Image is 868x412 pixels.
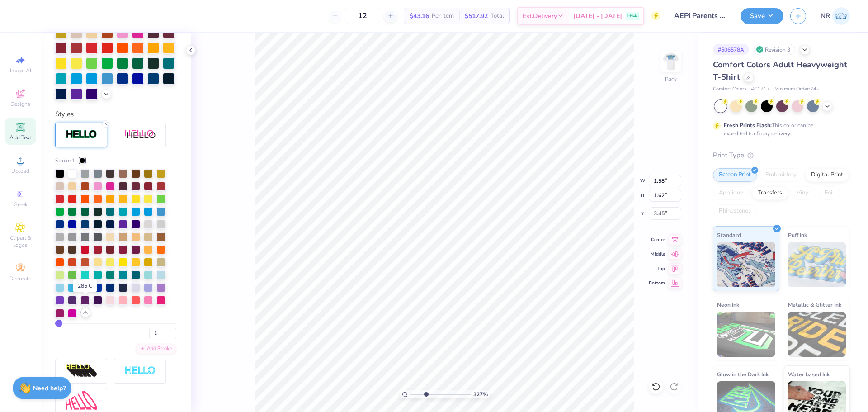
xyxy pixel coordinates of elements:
[717,312,775,357] img: Neon Ink
[791,186,816,200] div: Vinyl
[345,8,380,24] input: – –
[136,344,176,354] div: Add Stroke
[717,300,739,309] span: Neon Ink
[788,369,830,379] span: Water based Ink
[717,230,741,240] span: Standard
[124,366,156,376] img: Negative Space
[627,13,637,19] span: FREE
[713,186,749,200] div: Applique
[649,251,665,257] span: Middle
[649,265,665,272] span: Top
[788,312,846,357] img: Metallic & Glitter Ink
[66,129,97,140] img: Stroke
[724,121,835,137] div: This color can be expedited for 5 day delivery.
[66,391,97,410] img: Free Distort
[759,168,802,182] div: Embroidery
[73,279,97,292] div: 285 C
[10,67,31,74] span: Image AI
[713,85,746,93] span: Comfort Colors
[713,204,757,218] div: Rhinestones
[649,237,665,243] span: Center
[741,8,783,24] button: Save
[713,59,847,82] span: Comfort Colors Adult Heavyweight T-Shirt
[9,275,31,282] span: Decorate
[465,11,488,21] span: $517.92
[649,280,665,286] span: Bottom
[573,11,622,21] span: [DATE] - [DATE]
[724,122,772,129] strong: Fresh Prints Flash:
[10,100,30,108] span: Designs
[124,129,156,141] img: Shadow
[410,11,429,21] span: $43.16
[717,242,775,287] img: Standard
[788,230,807,240] span: Puff Ink
[5,234,36,249] span: Clipart & logos
[14,201,28,208] span: Greek
[713,44,749,55] div: # 506578A
[473,390,488,398] span: 327 %
[713,168,757,182] div: Screen Print
[754,44,795,55] div: Revision 3
[432,11,454,21] span: Per Item
[9,134,31,141] span: Add Text
[788,242,846,287] img: Puff Ink
[55,156,75,165] span: Stroke 1
[821,7,850,25] a: NR
[662,52,680,71] img: Back
[713,150,850,161] div: Print Type
[33,384,66,393] strong: Need help?
[491,11,504,21] span: Total
[66,364,97,378] img: 3d Illusion
[805,168,849,182] div: Digital Print
[665,75,677,83] div: Back
[717,369,769,379] span: Glow in the Dark Ink
[752,186,788,200] div: Transfers
[667,7,734,25] input: Untitled Design
[751,85,770,93] span: # C1717
[55,109,176,119] div: Styles
[788,300,841,309] span: Metallic & Glitter Ink
[774,85,820,93] span: Minimum Order: 24 +
[832,7,850,25] img: Niki Roselle Tendencia
[819,186,840,200] div: Foil
[523,11,557,21] span: Est. Delivery
[821,11,830,21] span: NR
[11,167,29,175] span: Upload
